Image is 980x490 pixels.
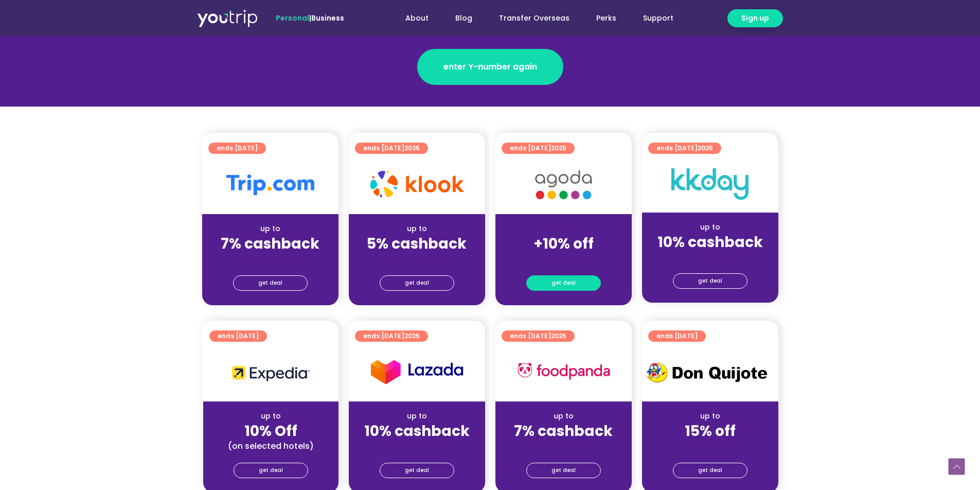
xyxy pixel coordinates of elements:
span: get deal [258,276,282,290]
div: (for stays only) [650,441,770,451]
a: Business [311,13,344,23]
a: get deal [380,275,454,291]
a: ends [DATE]2025 [502,143,575,154]
span: Sign up [741,13,769,24]
div: up to [650,411,770,422]
strong: 5% cashback [367,234,467,254]
div: up to [650,222,770,233]
div: up to [504,411,623,422]
strong: 7% cashback [514,421,613,441]
span: ends [DATE] [510,330,566,342]
span: 2025 [698,144,713,152]
strong: 10% cashback [657,232,763,252]
strong: 10% cashback [364,421,470,441]
a: get deal [673,273,747,289]
div: (for stays only) [357,441,477,451]
span: get deal [405,276,429,290]
span: 2025 [551,331,566,340]
a: ends [DATE] [208,143,266,154]
a: ends [DATE] [648,330,706,342]
strong: 7% cashback [221,234,319,254]
span: enter Y-number again [443,61,537,73]
a: get deal [234,463,308,478]
span: get deal [405,463,429,478]
span: 2025 [551,144,566,152]
a: get deal [233,275,308,291]
span: | [276,13,344,23]
a: ends [DATE]2025 [355,143,428,154]
div: up to [357,223,477,234]
span: ends [DATE] [363,143,420,154]
span: 2025 [404,331,420,340]
a: Sign up [727,9,783,27]
span: ends [DATE] [656,330,698,342]
div: (for stays only) [650,252,770,262]
span: get deal [259,463,283,478]
span: ends [DATE] [510,143,566,154]
a: get deal [526,275,601,291]
div: (on selected hotels) [211,441,330,451]
a: Transfer Overseas [486,9,583,28]
a: Perks [583,9,630,28]
span: Personal [276,13,309,23]
a: Blog [442,9,486,28]
a: ends [DATE]2025 [502,330,575,342]
a: get deal [526,463,601,478]
a: ends [DATE]2025 [648,143,721,154]
span: up to [554,223,573,234]
a: About [392,9,442,28]
div: up to [357,411,477,422]
span: get deal [551,463,576,478]
nav: Menu [372,9,687,28]
div: up to [211,411,330,422]
div: (for stays only) [210,253,330,264]
span: ends [DATE] [217,143,258,154]
div: (for stays only) [504,441,623,451]
div: up to [210,223,330,234]
span: ends [DATE] [656,143,713,154]
a: get deal [380,463,454,478]
span: get deal [698,463,722,478]
div: (for stays only) [357,253,477,264]
span: get deal [698,274,722,288]
div: (for stays only) [504,253,623,264]
a: ends [DATE]2025 [355,330,428,342]
a: enter Y-number again [417,49,563,85]
span: ends [DATE] [218,330,259,342]
a: Support [630,9,687,28]
strong: 10% Off [244,421,297,441]
strong: +10% off [533,234,594,254]
span: 2025 [404,144,420,152]
span: get deal [551,276,576,290]
a: get deal [673,463,747,478]
strong: 15% off [685,421,736,441]
a: ends [DATE] [209,330,267,342]
span: ends [DATE] [363,330,420,342]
